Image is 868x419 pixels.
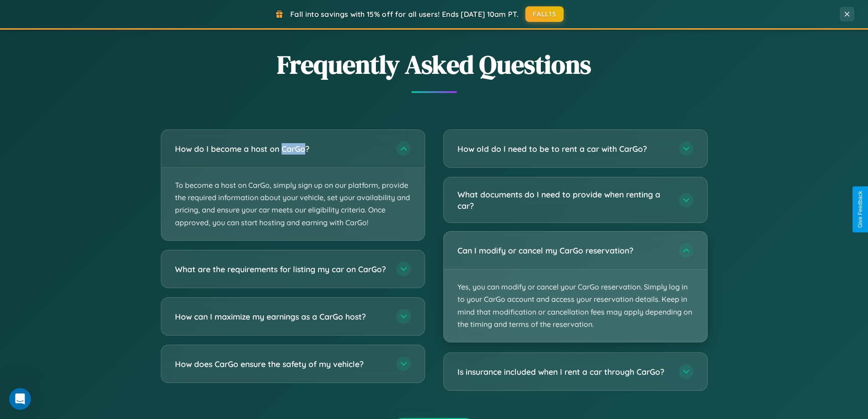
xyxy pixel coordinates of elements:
[457,189,670,211] h3: What documents do I need to provide when renting a car?
[175,310,387,322] h3: How can I maximize my earnings as a CarGo host?
[457,143,670,155] h3: How old do I need to be to rent a car with CarGo?
[290,10,519,19] span: Fall into savings with 15% off for all users! Ends [DATE] 10am PT.
[175,143,387,155] h3: How do I become a host on CarGo?
[857,191,863,228] div: Give Feedback
[175,263,387,274] h3: What are the requirements for listing my car on CarGo?
[525,6,564,22] button: FALL15
[161,168,425,240] p: To become a host on CarGo, simply sign up on our platform, provide the required information about...
[457,245,670,256] h3: Can I modify or cancel my CarGo reservation?
[457,366,670,378] h3: Is insurance included when I rent a car through CarGo?
[175,358,387,369] h3: How does CarGo ensure the safety of my vehicle?
[9,388,31,410] iframe: Intercom live chat
[161,47,708,82] h2: Frequently Asked Questions
[444,269,707,342] p: Yes, you can modify or cancel your CarGo reservation. Simply log in to your CarGo account and acc...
